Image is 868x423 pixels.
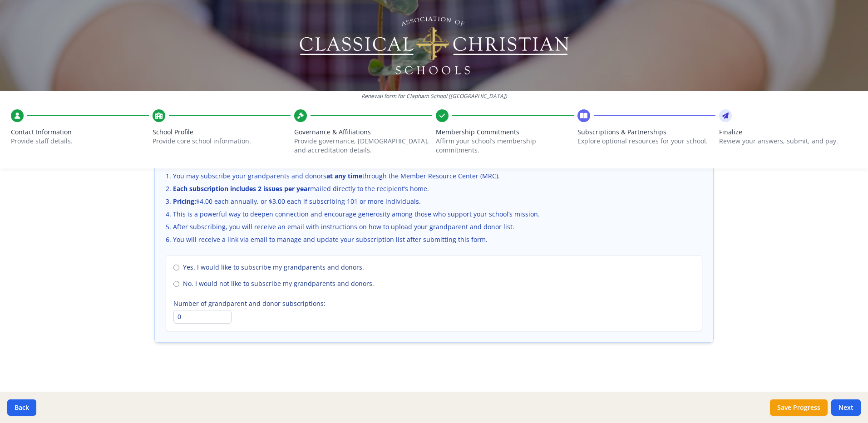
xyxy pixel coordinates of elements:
span: School Profile [153,128,291,137]
span: Yes. I would like to subscribe my grandparents and donors. [183,263,364,272]
strong: Pricing: [173,197,196,206]
strong: at any time [326,172,362,180]
li: This is a powerful way to deepen connection and encourage generosity among those who support your... [166,210,702,219]
input: No. I would not like to subscribe my grandparents and donors. [173,281,179,287]
span: Governance & Affiliations [294,128,432,137]
li: $4.00 each annually, or $3.00 each if subscribing 101 or more individuals. [166,197,702,206]
li: mailed directly to the recipient’s home. [166,184,702,193]
span: Finalize [719,128,857,137]
span: Subscriptions & Partnerships [577,128,715,137]
p: Affirm your school’s membership commitments. [436,137,574,155]
span: No. I would not like to subscribe my grandparents and donors. [183,279,374,288]
strong: Each subscription includes 2 issues per year [173,184,310,193]
img: Logo [298,14,570,77]
input: Yes. I would like to subscribe my grandparents and donors. [173,265,179,271]
span: Membership Commitments [436,128,574,137]
p: Provide core school information. [153,137,291,146]
label: Number of grandparent and donor subscriptions: [173,299,695,308]
button: Save Progress [770,399,828,416]
button: Back [7,399,36,416]
button: Next [831,399,861,416]
p: Provide governance, [DEMOGRAPHIC_DATA], and accreditation details. [294,137,432,155]
li: You will receive a link via email to manage and update your subscription list after submitting th... [166,235,702,244]
p: Explore optional resources for your school. [577,137,715,146]
p: Provide staff details. [11,137,149,146]
li: After subscribing, you will receive an email with instructions on how to upload your grandparent ... [166,222,702,231]
span: Contact Information [11,128,149,137]
li: You may subscribe your grandparents and donors through the Member Resource Center (MRC). [166,172,702,181]
p: Review your answers, submit, and pay. [719,137,857,146]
